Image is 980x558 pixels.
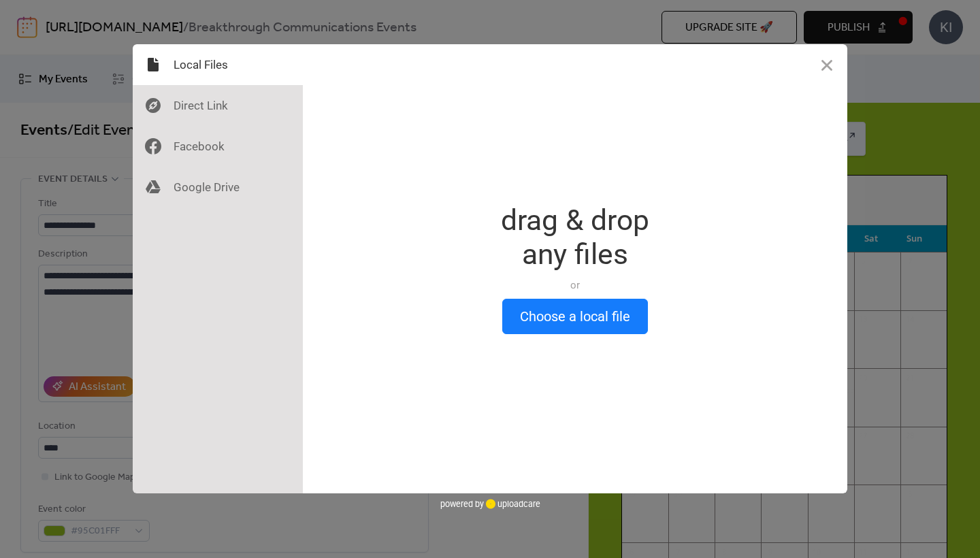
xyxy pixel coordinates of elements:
[440,493,540,514] div: powered by
[133,44,303,85] div: Local Files
[501,203,649,272] div: drag & drop any files
[501,278,649,292] div: or
[133,85,303,126] div: Direct Link
[133,126,303,167] div: Facebook
[806,44,847,85] button: Close
[133,167,303,208] div: Google Drive
[484,499,540,509] a: uploadcare
[502,299,648,334] button: Choose a local file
